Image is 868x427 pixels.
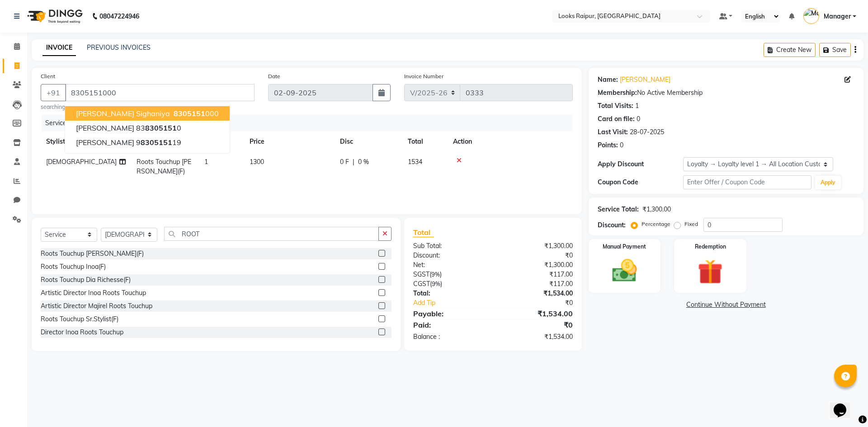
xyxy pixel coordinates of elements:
[41,314,118,324] div: Roots Touchup Sr.Stylist(F)
[141,138,172,147] span: 8305151
[408,158,422,166] span: 1534
[493,241,579,251] div: ₹1,300.00
[406,298,507,308] a: Add Tip
[493,270,579,279] div: ₹117.00
[76,138,134,147] span: [PERSON_NAME]
[358,157,369,167] span: 0 %
[172,109,219,118] ngb-highlight: 000
[145,123,177,132] span: 8305151
[65,84,255,101] input: Search by Name/Mobile/Email/Code
[406,260,493,270] div: Net:
[598,75,618,84] div: Name:
[136,123,181,132] ngb-highlight: 83 0
[493,279,579,289] div: ₹117.00
[41,288,146,298] div: Artistic Director Inoa Roots Touchup
[406,308,493,319] div: Payable:
[335,131,402,152] th: Disc
[604,256,645,285] img: _cash.svg
[406,251,493,260] div: Discount:
[598,88,854,98] div: No Active Membership
[404,72,443,80] label: Invoice Number
[76,109,170,118] span: [PERSON_NAME] sighaniya
[41,262,106,272] div: Roots Touchup Inoa(F)
[642,220,670,228] label: Percentage
[42,40,76,56] a: INVOICE
[507,298,579,308] div: ₹0
[598,160,683,169] div: Apply Discount
[136,138,181,147] ngb-highlight: 9 19
[803,8,819,24] img: Manager
[830,391,859,418] iframe: chat widget
[448,131,573,152] th: Action
[99,4,139,29] b: 08047224946
[630,127,664,137] div: 28-07-2025
[493,260,579,270] div: ₹1,300.00
[402,131,448,152] th: Total
[764,43,816,57] button: Create New
[41,249,144,258] div: Roots Touchup [PERSON_NAME](F)
[598,221,626,230] div: Discount:
[635,101,639,111] div: 1
[41,328,123,337] div: Director Inoa Roots Touchup
[598,178,683,187] div: Coupon Code
[413,270,429,278] span: SGST
[598,88,637,98] div: Membership:
[41,103,255,111] small: searching...
[204,158,208,166] span: 1
[493,251,579,260] div: ₹0
[413,280,430,288] span: CGST
[493,289,579,298] div: ₹1,534.00
[590,300,862,310] a: Continue Without Payment
[41,301,152,311] div: Artistic Director Majirel Roots Touchup
[41,275,131,285] div: Roots Touchup Dia Richesse(F)
[174,109,205,118] span: 8305151
[603,243,646,251] label: Manual Payment
[46,158,117,166] span: [DEMOGRAPHIC_DATA]
[406,241,493,251] div: Sub Total:
[42,115,580,131] div: Services
[819,43,851,57] button: Save
[41,84,66,101] button: +91
[41,72,55,80] label: Client
[340,157,349,167] span: 0 F
[87,43,151,52] a: PREVIOUS INVOICES
[76,123,134,132] span: [PERSON_NAME]
[23,4,85,29] img: logo
[824,12,851,21] span: Manager
[642,205,671,214] div: ₹1,300.00
[353,157,354,167] span: |
[690,256,731,287] img: _gift.svg
[598,205,639,214] div: Service Total:
[637,114,640,124] div: 0
[431,271,440,278] span: 9%
[268,72,280,80] label: Date
[413,228,434,237] span: Total
[493,308,579,319] div: ₹1,534.00
[598,127,628,137] div: Last Visit:
[244,131,335,152] th: Price
[695,243,726,251] label: Redemption
[406,319,493,330] div: Paid:
[164,227,379,241] input: Search or Scan
[406,279,493,289] div: ( )
[432,280,440,287] span: 9%
[598,114,635,124] div: Card on file:
[684,220,698,228] label: Fixed
[620,141,623,150] div: 0
[683,175,811,189] input: Enter Offer / Coupon Code
[250,158,264,166] span: 1300
[598,101,633,111] div: Total Visits:
[406,270,493,279] div: ( )
[493,332,579,342] div: ₹1,534.00
[598,141,618,150] div: Points:
[493,319,579,330] div: ₹0
[815,176,841,189] button: Apply
[137,158,191,175] span: Roots Touchup [PERSON_NAME](F)
[406,289,493,298] div: Total:
[620,75,670,84] a: [PERSON_NAME]
[41,131,131,152] th: Stylist
[406,332,493,342] div: Balance :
